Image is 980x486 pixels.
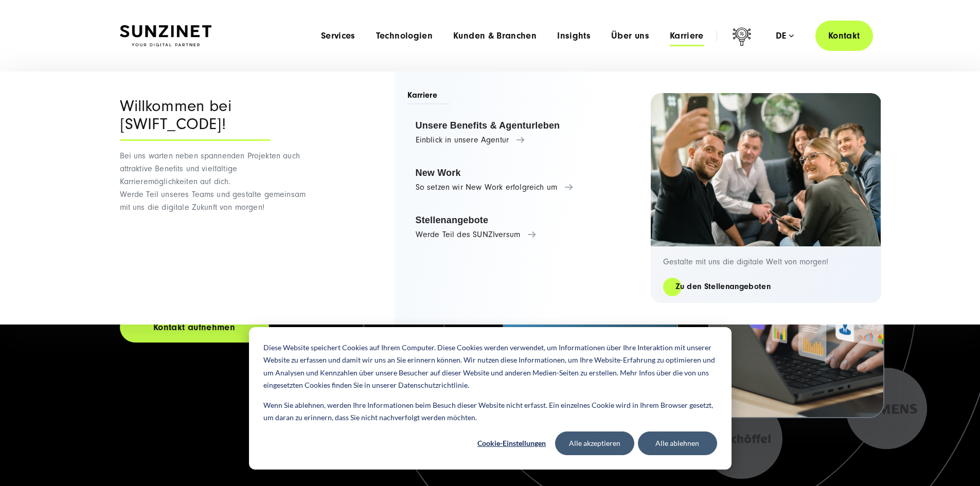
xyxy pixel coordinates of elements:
[557,31,591,41] a: Insights
[120,150,313,214] p: Bei uns warten neben spannenden Projekten auch attraktive Benefits und vielfältige Karrieremöglic...
[453,31,537,41] a: Kunden & Branchen
[263,399,717,424] p: Wenn Sie ablehnen, werden Ihre Informationen beim Besuch dieser Website nicht erfasst. Ein einzel...
[555,431,634,455] button: Alle akzeptieren
[611,31,649,41] a: Über uns
[663,281,783,293] a: Zu den Stellenangeboten
[407,160,626,200] a: New Work So setzen wir New Work erfolgreich um
[120,97,271,141] div: Willkommen bei [SWIFT_CODE]!
[249,327,732,470] div: Cookie banner
[120,25,211,47] img: SUNZINET Full Service Digital Agentur
[407,113,626,152] a: Unsere Benefits & Agenturleben Einblick in unsere Agentur
[263,341,717,392] p: Diese Website speichert Cookies auf Ihrem Computer. Diese Cookies werden verwendet, um Informatio...
[815,21,873,51] a: Kontakt
[651,93,881,246] img: Digitalagentur und Internetagentur SUNZINET: 2 Frauen 3 Männer, die ein Selfie machen bei
[776,31,794,41] div: de
[407,208,626,247] a: Stellenangebote Werde Teil des SUNZIversum
[120,312,269,343] a: Kontakt aufnehmen
[407,89,450,104] span: Karriere
[638,431,717,455] button: Alle ablehnen
[376,31,433,41] a: Technologien
[663,257,869,267] p: Gestalte mit uns die digitale Welt von morgen!
[321,31,355,41] a: Services
[472,431,551,455] button: Cookie-Einstellungen
[670,31,704,41] a: Karriere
